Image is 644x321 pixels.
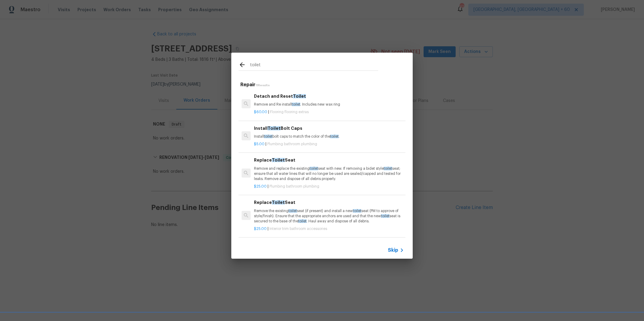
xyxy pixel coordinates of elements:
[254,110,267,114] span: $60.00
[269,227,327,231] span: Interior trim bathroom accessories
[268,126,281,130] span: Toilet
[254,93,404,100] h6: Detach and Reset
[254,199,404,206] h6: Replace Seat
[267,142,317,146] span: Plumbing bathroom plumbing
[254,110,404,115] p: |
[298,219,307,223] span: toilet
[254,125,404,132] h6: Install Bolt Caps
[269,185,319,188] span: Plumbing bathroom plumbing
[254,134,404,139] p: Install bolt caps to match the color of the .
[254,142,265,146] span: $5.00
[381,214,389,218] span: toilet
[384,167,392,170] span: toilet
[264,135,272,138] span: toilet
[254,166,404,182] p: Remove and replace the existing seat with new. If removing a bidet style seat; ensure that all wa...
[330,135,339,138] span: toilet
[353,209,361,213] span: toilet
[310,167,318,170] span: toilet
[254,142,404,147] p: |
[254,185,267,188] span: $25.00
[254,226,404,231] p: |
[293,94,306,98] span: Toilet
[254,157,404,163] h6: Replace Seat
[254,184,404,189] p: |
[288,209,297,213] span: toilet
[254,208,404,224] p: Remove the existing seat (if present) and install a new seat (PM to approve of style/finish). Ens...
[254,102,404,107] p: Remove and Re install . Includes new wax ring
[254,227,267,231] span: $25.00
[255,84,270,87] span: 11 Results
[292,103,300,106] span: toilet
[272,200,285,205] span: Toilet
[272,158,285,162] span: Toilet
[240,82,405,88] h5: Repair
[250,61,378,70] input: Search issues or repairs
[388,247,398,253] span: Skip
[270,110,309,114] span: Flooring flooring extras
